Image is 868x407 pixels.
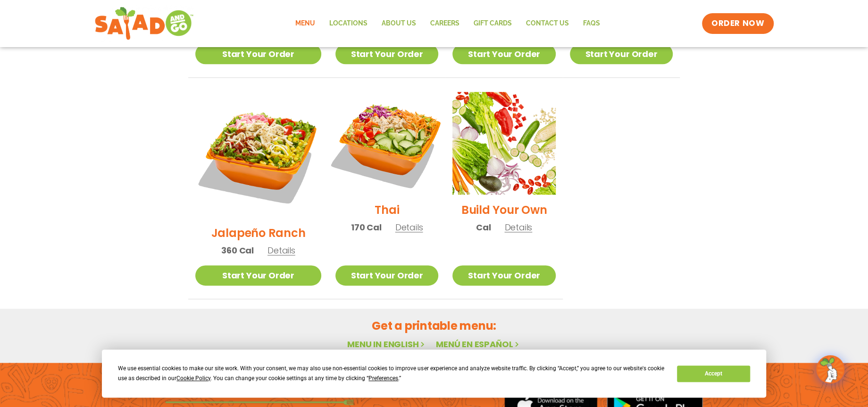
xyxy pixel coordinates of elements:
[368,375,398,382] span: Preferences
[476,221,491,234] span: Cal
[375,202,399,218] h2: Thai
[288,13,607,34] nav: Menu
[267,244,295,256] span: Details
[423,13,467,34] a: Careers
[195,92,321,218] img: Product photo for Jalapeño Ranch Salad
[817,356,843,383] img: wpChatIcon
[351,221,382,234] span: 170 Cal
[395,221,423,233] span: Details
[576,13,607,34] a: FAQs
[322,13,375,34] a: Locations
[452,265,555,285] a: Start Your Order
[94,5,194,42] img: new-SAG-logo-768×292
[176,375,210,382] span: Cookie Policy
[326,83,447,203] img: Product photo for Thai Salad
[118,364,666,383] div: We use essential cookies to make our site work. With your consent, we may also use non-essential ...
[452,44,555,64] a: Start Your Order
[335,44,438,64] a: Start Your Order
[288,13,322,34] a: Menu
[221,244,254,257] span: 360 Cal
[195,265,321,285] a: Start Your Order
[702,13,774,34] a: ORDER NOW
[711,18,764,29] span: ORDER NOW
[102,350,766,398] div: Cookie Consent Prompt
[335,265,438,285] a: Start Your Order
[347,338,426,350] a: Menu in English
[375,13,423,34] a: About Us
[211,225,306,241] h2: Jalapeño Ranch
[452,92,555,195] img: Product photo for Build Your Own
[467,13,519,34] a: GIFT CARDS
[570,44,673,64] a: Start Your Order
[677,366,750,382] button: Accept
[461,202,547,218] h2: Build Your Own
[195,44,321,64] a: Start Your Order
[165,399,354,405] img: fork
[188,317,680,334] h2: Get a printable menu:
[504,221,532,233] span: Details
[519,13,576,34] a: Contact Us
[436,338,521,350] a: Menú en español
